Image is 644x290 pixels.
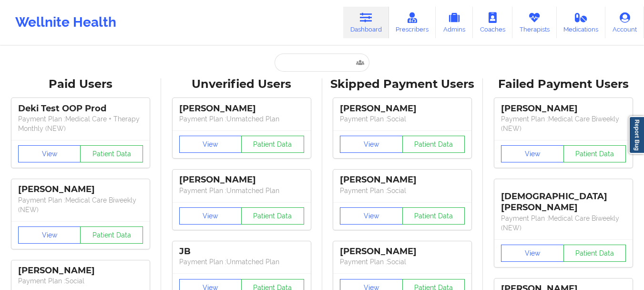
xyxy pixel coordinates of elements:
[18,226,81,244] button: View
[80,226,143,244] button: Patient Data
[241,207,304,225] button: Patient Data
[7,77,154,92] div: Paid Users
[18,145,81,162] button: View
[501,214,626,233] p: Payment Plan : Medical Care Biweekly (NEW)
[563,145,626,162] button: Patient Data
[18,276,143,286] p: Payment Plan : Social
[629,116,644,154] a: Report Bug
[340,103,465,114] div: [PERSON_NAME]
[389,7,436,38] a: Prescribers
[340,207,403,225] button: View
[402,136,465,153] button: Patient Data
[241,136,304,153] button: Patient Data
[501,114,626,133] p: Payment Plan : Medical Care Biweekly (NEW)
[340,114,465,124] p: Payment Plan : Social
[501,245,564,262] button: View
[473,7,512,38] a: Coaches
[563,245,626,262] button: Patient Data
[512,7,557,38] a: Therapists
[18,114,143,133] p: Payment Plan : Medical Care + Therapy Monthly (NEW)
[179,207,242,225] button: View
[340,136,403,153] button: View
[179,136,242,153] button: View
[501,145,564,162] button: View
[179,114,304,124] p: Payment Plan : Unmatched Plan
[340,257,465,267] p: Payment Plan : Social
[340,186,465,195] p: Payment Plan : Social
[501,103,626,114] div: [PERSON_NAME]
[490,77,637,92] div: Failed Payment Users
[501,184,626,213] div: [DEMOGRAPHIC_DATA][PERSON_NAME]
[179,257,304,267] p: Payment Plan : Unmatched Plan
[179,246,304,257] div: JB
[436,7,473,38] a: Admins
[179,174,304,185] div: [PERSON_NAME]
[557,7,606,38] a: Medications
[80,145,143,162] button: Patient Data
[329,77,477,92] div: Skipped Payment Users
[18,184,143,195] div: [PERSON_NAME]
[340,246,465,257] div: [PERSON_NAME]
[18,265,143,276] div: [PERSON_NAME]
[18,195,143,215] p: Payment Plan : Medical Care Biweekly (NEW)
[343,7,389,38] a: Dashboard
[168,77,316,92] div: Unverified Users
[402,207,465,225] button: Patient Data
[605,7,644,38] a: Account
[18,103,143,114] div: Deki Test OOP Prod
[340,174,465,185] div: [PERSON_NAME]
[179,186,304,195] p: Payment Plan : Unmatched Plan
[179,103,304,114] div: [PERSON_NAME]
